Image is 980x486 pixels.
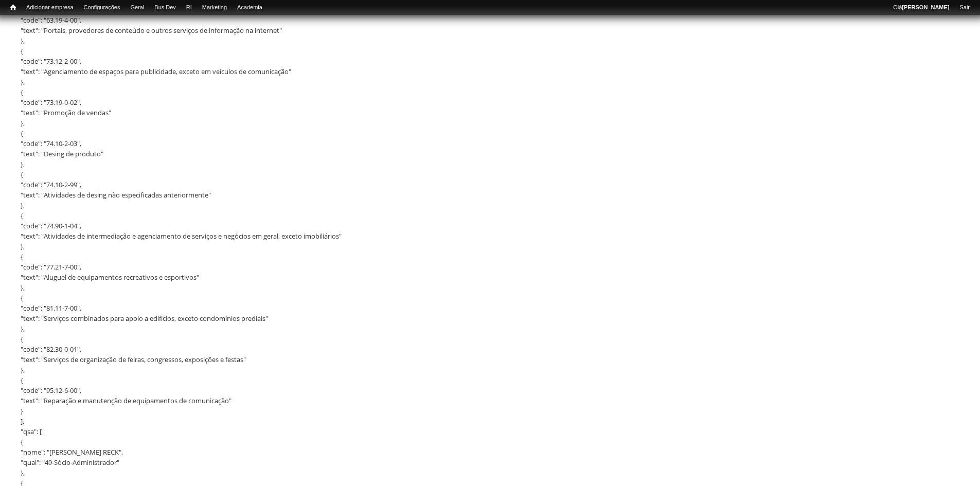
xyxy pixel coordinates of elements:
a: Configurações [79,3,126,13]
span: Início [10,4,16,11]
a: Olá[PERSON_NAME] [888,3,954,13]
a: Academia [232,3,268,13]
a: Bus Dev [149,3,181,13]
a: RI [181,3,197,13]
a: Início [5,3,21,12]
a: Geral [125,3,149,13]
strong: [PERSON_NAME] [902,4,949,10]
a: Sair [954,3,975,13]
a: Adicionar empresa [21,3,79,13]
a: Marketing [197,3,232,13]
